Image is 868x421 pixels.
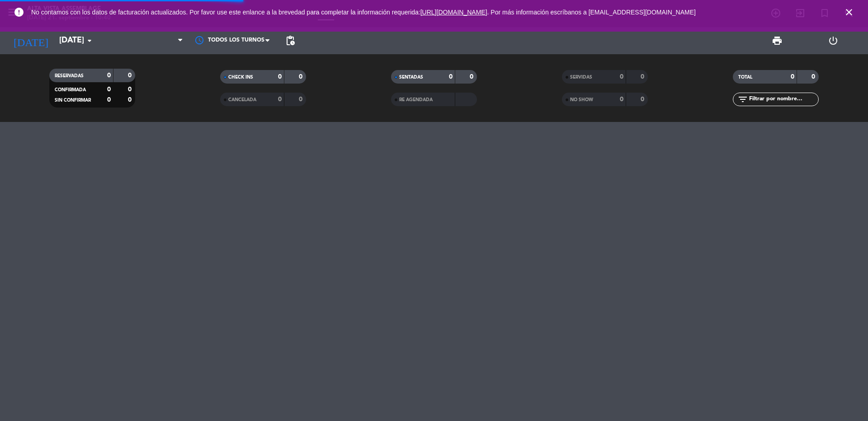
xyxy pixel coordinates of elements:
[620,96,623,103] strong: 0
[399,75,423,80] span: SENTADAS
[278,96,282,103] strong: 0
[748,94,818,104] input: Filtrar por nombre...
[107,72,111,79] strong: 0
[420,9,487,16] a: [URL][DOMAIN_NAME]
[128,86,133,93] strong: 0
[620,74,623,80] strong: 0
[449,74,453,80] strong: 0
[828,35,839,46] i: power_settings_new
[844,7,854,18] i: close
[570,75,592,80] span: SERVIDAS
[738,75,752,80] span: TOTAL
[811,74,817,80] strong: 0
[228,75,253,80] span: CHECK INS
[399,98,433,102] span: RE AGENDADA
[84,35,95,46] i: arrow_drop_down
[791,74,794,80] strong: 0
[641,74,646,80] strong: 0
[772,35,783,46] span: print
[805,27,861,54] div: LOG OUT
[55,88,86,92] span: CONFIRMADA
[470,74,475,80] strong: 0
[7,31,55,51] i: [DATE]
[14,7,24,18] i: error
[55,98,91,103] span: SIN CONFIRMAR
[299,74,304,80] strong: 0
[107,86,111,93] strong: 0
[641,96,646,103] strong: 0
[228,98,256,102] span: CANCELADA
[737,94,748,105] i: filter_list
[299,96,304,103] strong: 0
[570,98,593,102] span: NO SHOW
[31,9,696,16] span: No contamos con los datos de facturación actualizados. Por favor use este enlance a la brevedad p...
[107,97,111,103] strong: 0
[278,74,282,80] strong: 0
[285,35,296,46] span: pending_actions
[487,9,696,16] a: . Por más información escríbanos a [EMAIL_ADDRESS][DOMAIN_NAME]
[128,97,133,103] strong: 0
[55,74,84,78] span: RESERVADAS
[128,72,133,79] strong: 0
